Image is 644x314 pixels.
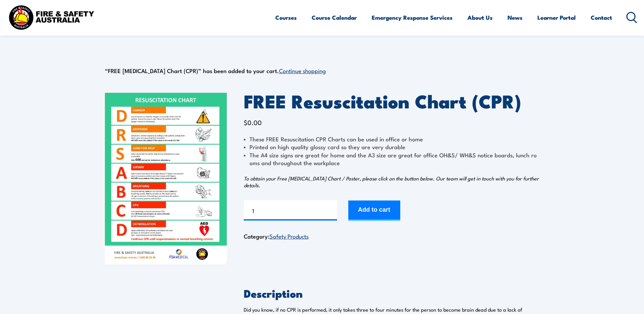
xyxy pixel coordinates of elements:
[244,175,539,189] em: To obtain your Free [MEDICAL_DATA] Chart / Poster, please click on the button below. Our team wil...
[270,232,309,240] a: Safety Products
[312,8,357,27] a: Course Calendar
[244,200,337,221] input: Product quantity
[244,288,539,298] h2: Description
[244,151,539,167] li: The A4 size signs are great for home and the A3 size are great for office OH&S/ WH&S notice board...
[348,200,400,221] button: Add to cart
[105,66,539,76] div: “FREE [MEDICAL_DATA] Chart (CPR)” has been added to your cart.
[105,93,227,264] img: FREE Resuscitation Chart - What are the 7 steps to CPR?
[591,8,612,27] a: Contact
[372,8,453,27] a: Emergency Response Services
[537,8,576,27] a: Learner Portal
[244,93,539,109] h1: FREE Resuscitation Chart (CPR)
[244,118,247,127] span: $
[275,8,297,27] a: Courses
[467,8,493,27] a: About Us
[508,8,522,27] a: News
[244,118,262,127] bdi: 0.00
[244,135,539,143] li: These FREE Resuscitation CPR Charts can be used in office or home
[244,143,539,151] li: Printed on high quality glossy card so they are very durable
[279,66,326,74] a: Continue shopping
[244,232,309,240] span: Category:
